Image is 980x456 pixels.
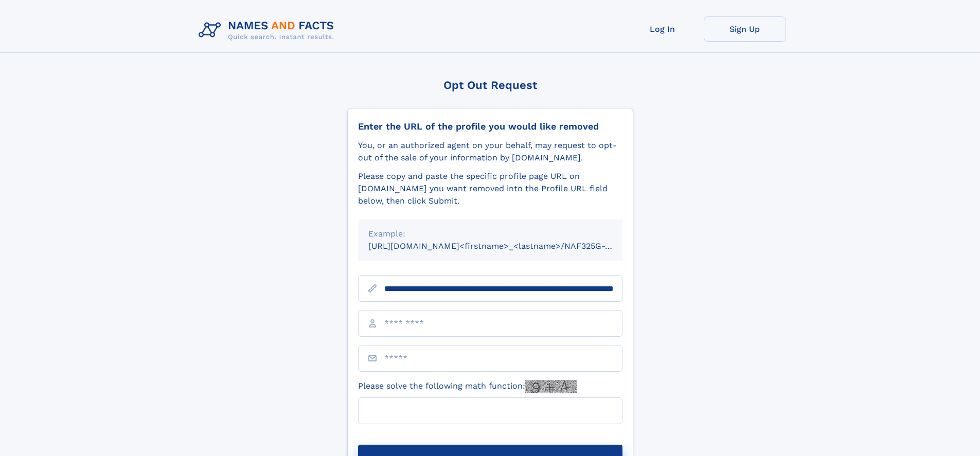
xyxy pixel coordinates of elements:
[347,79,633,92] div: Opt Out Request
[368,241,642,251] small: [URL][DOMAIN_NAME]<firstname>_<lastname>/NAF325G-xxxxxxxx
[621,16,704,42] a: Log In
[368,228,612,240] div: Example:
[194,16,343,44] img: Logo Names and Facts
[358,170,622,207] div: Please copy and paste the specific profile page URL on [DOMAIN_NAME] you want removed into the Pr...
[358,139,622,164] div: You, or an authorized agent on your behalf, may request to opt-out of the sale of your informatio...
[358,121,622,132] div: Enter the URL of the profile you would like removed
[358,380,577,393] label: Please solve the following math function:
[704,16,786,42] a: Sign Up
